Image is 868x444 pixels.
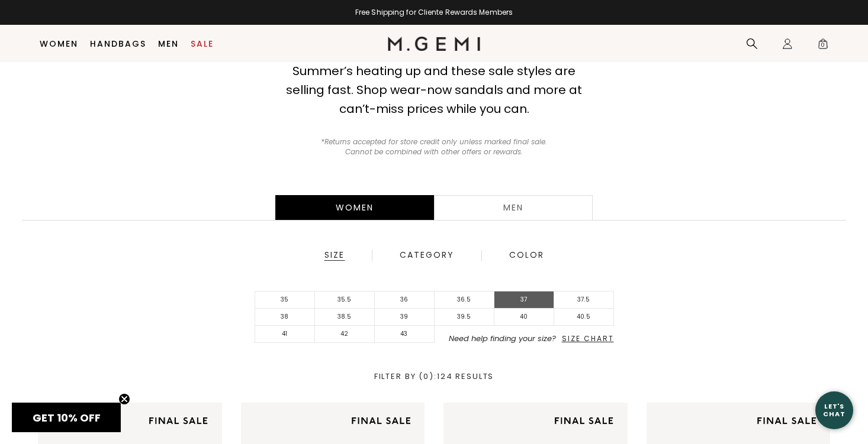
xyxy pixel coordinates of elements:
button: Close teaser [118,393,130,405]
p: *Returns accepted for store credit only unless marked final sale. Cannot be combined with other o... [314,137,554,157]
div: Summer’s heating up and these sale styles are selling fast. Shop wear-now sandals and more at can... [274,61,594,118]
li: 37 [494,291,554,309]
a: Women [40,39,78,48]
div: Women [275,195,434,220]
li: 38.5 [315,309,375,326]
li: 35.5 [315,291,375,309]
li: 36.5 [435,291,494,309]
li: 40 [494,309,554,326]
li: 39.5 [435,309,494,326]
img: final sale tag [750,410,823,432]
li: 39 [375,309,435,326]
div: Category [399,250,455,261]
a: Sale [191,39,214,48]
span: 0 [817,40,829,52]
img: final sale tag [547,410,621,432]
div: Color [509,250,545,261]
a: Men [158,39,179,48]
span: GET 10% OFF [33,410,101,425]
li: 35 [255,291,315,309]
div: GET 10% OFFClose teaser [12,403,121,432]
div: Filter By (0) : 124 Results [15,372,853,381]
div: Size [324,250,345,261]
div: Let's Chat [815,403,853,417]
li: 36 [375,291,435,309]
span: Size Chart [562,333,614,343]
img: final sale tag [344,410,417,432]
li: 38 [255,309,315,326]
li: 42 [315,326,375,343]
li: 41 [255,326,315,343]
a: Handbags [90,39,146,48]
a: Men [434,195,593,220]
img: final sale tag [142,410,215,432]
img: M.Gemi [388,37,481,51]
li: Need help finding your size? [435,335,614,343]
li: 43 [375,326,435,343]
li: 37.5 [554,291,614,309]
li: 40.5 [554,309,614,326]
